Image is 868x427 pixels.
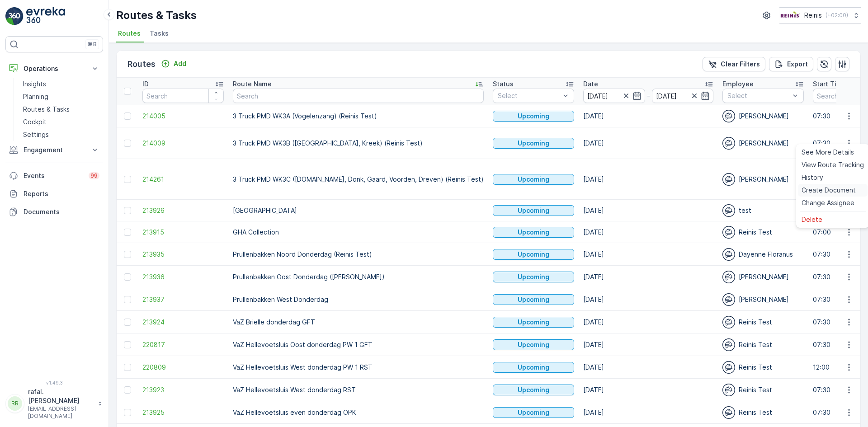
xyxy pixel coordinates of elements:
[24,171,83,180] p: Events
[124,140,131,147] div: Toggle Row Selected
[583,80,598,89] p: Date
[142,272,224,282] a: 213936
[579,401,718,424] td: [DATE]
[142,408,224,417] span: 213925
[579,379,718,401] td: [DATE]
[722,271,804,283] div: [PERSON_NAME]
[493,385,574,395] button: Upcoming
[722,293,735,306] img: svg%3e
[228,288,488,311] td: Prullenbakken West Donderdag
[142,250,224,259] a: 213935
[518,250,549,259] p: Upcoming
[493,249,574,260] button: Upcoming
[493,205,574,216] button: Upcoming
[518,272,549,282] p: Upcoming
[228,379,488,401] td: VaZ Hellevoetsluis West donderdag RST
[722,271,735,283] img: svg%3e
[23,117,47,127] p: Cockpit
[19,78,103,90] a: Insights
[118,29,141,38] span: Routes
[116,8,197,23] p: Routes & Tasks
[127,58,156,70] p: Routes
[142,385,224,394] a: 213923
[24,145,85,155] p: Engagement
[142,112,224,121] a: 214005
[19,128,103,141] a: Settings
[769,57,813,71] button: Export
[28,405,93,420] p: [EMAIL_ADDRESS][DOMAIN_NAME]
[124,364,131,371] div: Toggle Row Selected
[518,408,549,417] p: Upcoming
[813,80,846,89] p: Start Time
[518,175,549,184] p: Upcoming
[518,112,549,121] p: Upcoming
[518,340,549,349] p: Upcoming
[142,318,224,327] a: 213924
[124,207,131,214] div: Toggle Row Selected
[722,316,804,328] div: Reinis Test
[722,173,804,186] div: [PERSON_NAME]
[24,189,99,198] p: Reports
[228,333,488,356] td: VaZ Hellevoetsluis Oost donderdag PW 1 GFT
[722,80,754,89] p: Employee
[579,127,718,159] td: [DATE]
[150,29,169,38] span: Tasks
[5,203,103,221] a: Documents
[802,160,864,169] span: View Route Tracking
[124,341,131,348] div: Toggle Row Selected
[722,226,804,239] div: Reinis Test
[579,266,718,288] td: [DATE]
[518,139,549,148] p: Upcoming
[142,363,224,372] a: 220809
[142,295,224,304] a: 213937
[26,7,65,25] img: logo_light-DOdMpM7g.png
[722,137,804,150] div: [PERSON_NAME]
[787,60,808,69] p: Export
[579,311,718,333] td: [DATE]
[722,361,735,374] img: svg%3e
[583,89,645,103] input: dd/mm/yyyy
[722,338,735,351] img: svg%3e
[493,339,574,350] button: Upcoming
[802,173,823,182] span: History
[826,12,848,19] p: ( +02:00 )
[722,384,735,396] img: svg%3e
[802,215,822,224] span: Delete
[722,293,804,306] div: [PERSON_NAME]
[722,173,735,186] img: svg%3e
[228,159,488,200] td: 3 Truck PMD WK3C ([DOMAIN_NAME], Donk, Gaard, Voorden, Dreven) (Reinis Test)
[798,159,868,171] a: View Route Tracking
[142,80,149,89] p: ID
[23,80,46,89] p: Insights
[652,89,714,103] input: dd/mm/yyyy
[8,396,22,411] div: RR
[5,387,103,420] button: RRrafal.[PERSON_NAME][EMAIL_ADDRESS][DOMAIN_NAME]
[24,207,99,216] p: Documents
[142,340,224,349] a: 220817
[722,248,735,261] img: svg%3e
[518,295,549,304] p: Upcoming
[142,139,224,148] span: 214009
[5,7,24,25] img: logo
[142,206,224,215] span: 213926
[518,385,549,394] p: Upcoming
[228,401,488,424] td: VaZ Hellevoetsluis even donderdag OPK
[722,137,735,150] img: svg%3e
[779,10,801,20] img: Reinis-Logo-Vrijstaand_Tekengebied-1-copy2_aBO4n7j.png
[518,318,549,327] p: Upcoming
[124,176,131,183] div: Toggle Row Selected
[157,58,190,69] button: Add
[142,89,224,103] input: Search
[802,148,854,157] span: See More Details
[233,80,272,89] p: Route Name
[722,406,735,419] img: svg%3e
[579,243,718,266] td: [DATE]
[19,90,103,103] a: Planning
[19,103,103,116] a: Routes & Tasks
[5,141,103,159] button: Engagement
[228,221,488,243] td: GHA Collection
[493,111,574,122] button: Upcoming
